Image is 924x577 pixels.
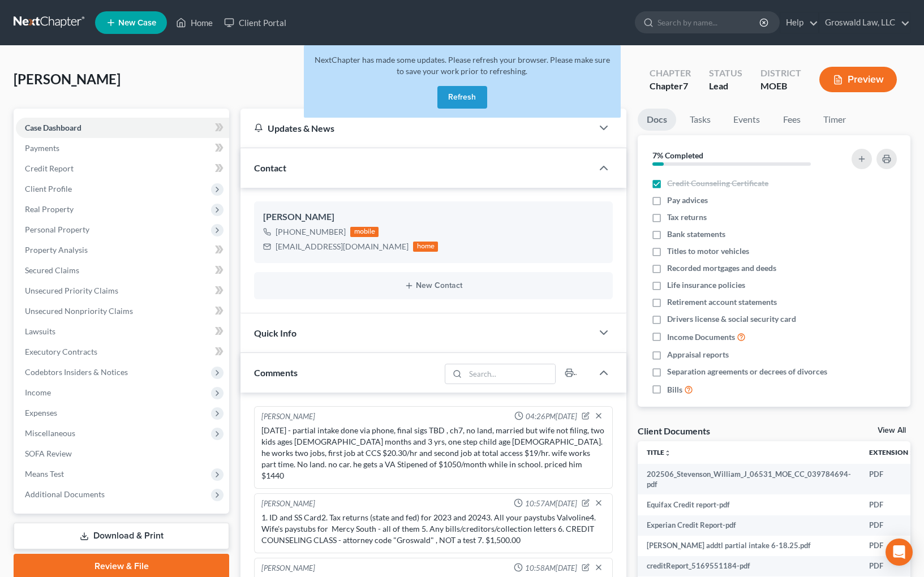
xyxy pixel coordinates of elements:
div: 1. ID and SS Card2. Tax returns (state and fed) for 2023 and 20243. All your paystubs Valvoline4.... [261,512,605,546]
td: Experian Credit Report-pdf [638,515,860,536]
span: Codebtors Insiders & Notices [25,367,128,377]
span: Unsecured Priority Claims [25,286,118,295]
span: Payments [25,143,59,153]
a: Tasks [681,109,720,131]
div: [DATE] - partial intake done via phone, final sigs TBD , ch7, no land, married but wife not filin... [261,425,605,481]
td: PDF [860,494,924,515]
span: Case Dashboard [25,123,81,132]
span: Appraisal reports [667,349,729,360]
a: View All [878,427,906,434]
span: Credit Report [25,163,74,173]
a: Help [780,12,818,33]
span: Credit Counseling Certificate [667,178,768,189]
span: Property Analysis [25,245,88,255]
span: [PERSON_NAME] [14,71,121,87]
td: PDF [860,464,924,495]
a: Groswald Law, LLC [819,12,910,33]
span: Income [25,387,51,397]
div: Updates & News [254,122,579,134]
div: home [413,242,438,252]
a: Download & Print [14,523,229,549]
a: Unsecured Nonpriority Claims [16,301,229,321]
span: Bills [667,384,682,395]
td: Equifax Credit report-pdf [638,494,860,515]
a: Property Analysis [16,240,229,260]
span: New Case [118,19,156,27]
span: Income Documents [667,331,735,343]
input: Search by name... [657,12,761,33]
span: Executory Contracts [25,347,97,356]
button: Preview [819,67,897,92]
div: [PERSON_NAME] [261,563,315,574]
div: [PERSON_NAME] [261,411,315,423]
div: [PERSON_NAME] [263,210,604,224]
span: Titles to motor vehicles [667,246,749,257]
td: PDF [860,536,924,556]
span: Bank statements [667,229,725,240]
div: [PHONE_NUMBER] [276,226,346,238]
span: Pay advices [667,195,708,206]
input: Search... [466,364,556,384]
div: Chapter [650,80,691,93]
span: Unsecured Nonpriority Claims [25,306,133,316]
a: Payments [16,138,229,158]
span: Tax returns [667,212,707,223]
div: Chapter [650,67,691,80]
a: Client Portal [218,12,292,33]
a: SOFA Review [16,443,229,464]
span: Secured Claims [25,265,79,275]
a: Fees [773,109,810,131]
span: 7 [683,80,688,91]
span: Lawsuits [25,326,55,336]
span: Drivers license & social security card [667,313,796,325]
a: Unsecured Priority Claims [16,281,229,301]
a: Secured Claims [16,260,229,281]
span: NextChapter has made some updates. Please refresh your browser. Please make sure to save your wor... [315,55,610,76]
div: Status [709,67,742,80]
button: Refresh [437,86,487,109]
span: Real Property [25,204,74,214]
span: Expenses [25,408,57,417]
a: Case Dashboard [16,118,229,138]
span: Recorded mortgages and deeds [667,262,776,274]
a: Credit Report [16,158,229,179]
div: Lead [709,80,742,93]
td: 202506_Stevenson_William_J_06531_MOE_CC_039784694-pdf [638,464,860,495]
div: MOEB [760,80,801,93]
i: unfold_more [664,450,671,457]
span: Life insurance policies [667,279,745,291]
a: Home [170,12,218,33]
span: Miscellaneous [25,428,75,438]
strong: 7% Completed [652,150,703,160]
span: Separation agreements or decrees of divorces [667,366,827,377]
div: Open Intercom Messenger [886,539,913,566]
span: Contact [254,162,286,173]
span: Additional Documents [25,489,105,499]
td: PDF [860,556,924,576]
span: Retirement account statements [667,296,777,308]
div: [EMAIL_ADDRESS][DOMAIN_NAME] [276,241,409,252]
a: Executory Contracts [16,342,229,362]
span: 10:57AM[DATE] [525,498,577,509]
div: Client Documents [638,425,710,437]
a: Lawsuits [16,321,229,342]
td: creditReport_5169551184-pdf [638,556,860,576]
a: Events [724,109,769,131]
td: PDF [860,515,924,536]
div: [PERSON_NAME] [261,498,315,510]
span: 10:58AM[DATE] [525,563,577,574]
span: Means Test [25,469,64,479]
span: Quick Info [254,328,296,338]
span: SOFA Review [25,449,72,458]
a: Timer [814,109,855,131]
td: [PERSON_NAME] addtl partial intake 6-18.25.pdf [638,536,860,556]
a: Docs [638,109,676,131]
span: 04:26PM[DATE] [526,411,577,422]
div: mobile [350,227,379,237]
button: New Contact [263,281,604,290]
span: Client Profile [25,184,72,193]
div: District [760,67,801,80]
span: Comments [254,367,298,378]
span: Personal Property [25,225,89,234]
a: Extensionunfold_more [869,448,915,457]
